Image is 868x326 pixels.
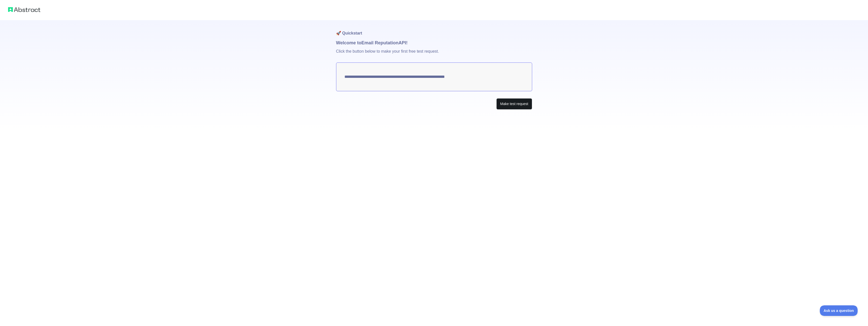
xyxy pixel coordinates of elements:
iframe: Toggle Customer Support [820,305,858,316]
h1: Welcome to Email Reputation API! [336,39,532,46]
img: Abstract logo [8,6,40,13]
p: Click the button below to make your first free test request. [336,46,532,62]
h1: 🚀 Quickstart [336,20,532,39]
button: Make test request [496,98,532,110]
